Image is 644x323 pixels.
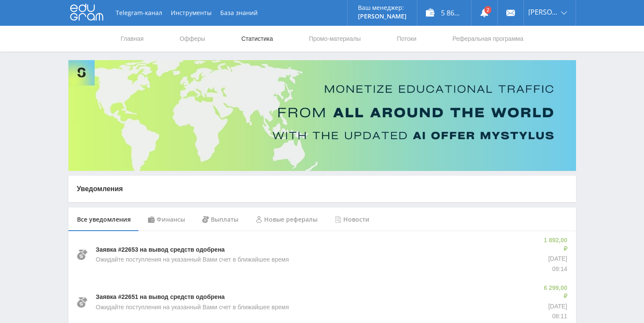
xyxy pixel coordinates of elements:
p: Заявка #22653 на вывод средств одобрена [96,246,225,254]
div: Все уведомления [68,207,139,232]
p: [PERSON_NAME] [358,13,407,20]
a: Промо-материалы [308,26,361,52]
img: Banner [68,60,576,171]
a: Офферы [179,26,206,52]
p: [DATE] [542,255,567,263]
p: 09:14 [542,265,567,274]
a: Реферальная программа [452,26,524,52]
p: 08:11 [542,312,567,321]
span: [PERSON_NAME] [528,9,558,15]
div: Выплаты [194,207,247,232]
p: [DATE] [542,302,567,311]
a: Статистика [240,26,274,52]
p: 6 299,00 ₽ [542,284,567,301]
div: Новости [326,207,378,232]
a: Главная [120,26,145,52]
p: Ваш менеджер: [358,4,407,11]
div: Финансы [139,207,194,232]
p: Заявка #22651 на вывод средств одобрена [96,293,225,302]
a: Потоки [396,26,417,52]
p: Ожидайте поступления на указанный Вами счет в ближайшее время [96,303,289,312]
p: 1 892,00 ₽ [542,236,567,253]
div: Новые рефералы [247,207,326,232]
p: Уведомления [77,184,567,194]
p: Ожидайте поступления на указанный Вами счет в ближайшее время [96,256,289,264]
